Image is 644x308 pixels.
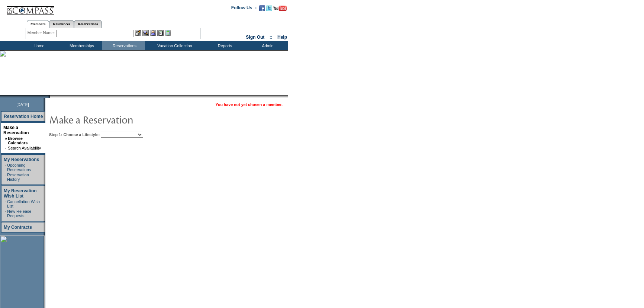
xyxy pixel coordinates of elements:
[145,41,203,50] td: Vacation Collection
[7,163,31,172] a: Upcoming Reservations
[259,5,265,11] img: Become our fan on Facebook
[16,102,29,107] span: [DATE]
[5,209,6,218] td: ·
[4,188,37,199] a: My Reservation Wish List
[17,41,59,50] td: Home
[49,20,74,28] a: Residences
[203,41,245,50] td: Reports
[102,41,145,50] td: Reservations
[273,6,287,11] img: Subscribe to our YouTube Channel
[49,132,100,137] b: Step 1: Choose a Lifestyle:
[50,95,51,98] img: blank.gif
[165,30,171,36] img: b_calculator.gif
[5,136,7,141] b: »
[157,30,164,36] img: Reservations
[150,30,156,36] img: Impersonate
[28,30,56,36] div: Member Name:
[5,173,6,182] td: ·
[216,102,283,107] span: You have not yet chosen a member.
[5,146,7,150] td: ·
[266,5,272,11] img: Follow us on Twitter
[48,95,50,98] img: promoShadowLeftCorner.gif
[49,112,198,127] img: pgTtlMakeReservation.gif
[7,199,40,208] a: Cancellation Wish List
[7,209,31,218] a: New Release Requests
[5,163,6,172] td: ·
[27,20,49,28] a: Members
[3,125,29,135] a: Make a Reservation
[7,173,29,182] a: Reservation History
[4,114,43,119] a: Reservation Home
[5,199,6,208] td: ·
[245,41,288,50] td: Admin
[135,30,141,36] img: b_edit.gif
[4,157,39,162] a: My Reservations
[246,35,264,40] a: Sign Out
[4,225,32,230] a: My Contracts
[277,35,287,40] a: Help
[231,4,258,13] td: Follow Us ::
[74,20,102,28] a: Reservations
[59,41,102,50] td: Memberships
[273,7,287,12] a: Subscribe to our YouTube Channel
[8,136,28,145] a: Browse Calendars
[142,30,149,36] img: View
[259,7,265,12] a: Become our fan on Facebook
[8,146,41,150] a: Search Availability
[270,35,273,40] span: ::
[266,7,272,12] a: Follow us on Twitter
